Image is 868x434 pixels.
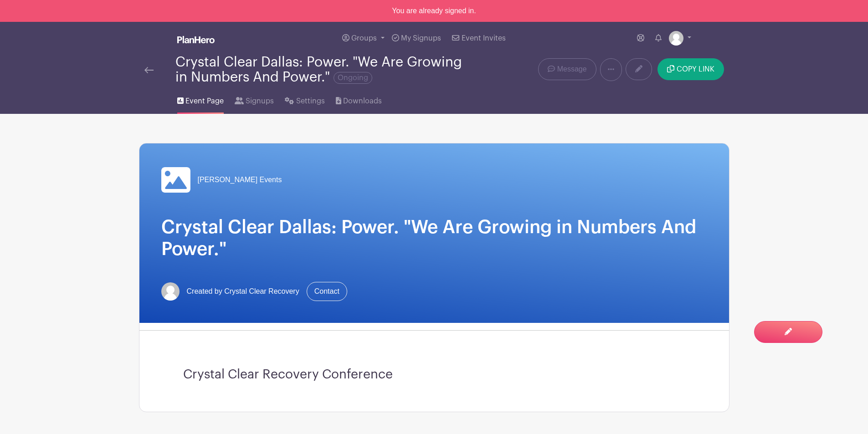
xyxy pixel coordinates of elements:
img: default-ce2991bfa6775e67f084385cd625a349d9dcbb7a52a09fb2fda1e96e2d18dcdb.png [161,282,180,301]
a: Contact [307,282,347,301]
a: Event Invites [448,22,509,55]
span: Event Invites [462,35,506,42]
span: Groups [351,35,377,42]
span: COPY LINK [677,66,714,73]
img: back-arrow-29a5d9b10d5bd6ae65dc969a981735edf675c4d7a1fe02e03b50dbd4ba3cdb55.svg [144,67,154,73]
a: My Signups [388,22,445,55]
div: Crystal Clear Dallas: Power. "We Are Growing in Numbers And Power." [175,55,471,85]
h3: Crystal Clear Recovery Conference [183,367,685,383]
a: Downloads [336,85,382,114]
img: default-ce2991bfa6775e67f084385cd625a349d9dcbb7a52a09fb2fda1e96e2d18dcdb.png [669,31,683,46]
span: Settings [296,96,325,107]
h1: Crystal Clear Dallas: Power. "We Are Growing in Numbers And Power." [161,216,707,260]
span: Event Page [185,96,224,107]
span: Message [557,64,587,75]
span: [PERSON_NAME] Events [198,174,282,185]
span: Created by Crystal Clear Recovery [187,286,299,297]
span: My Signups [401,35,441,42]
a: Event Page [177,85,224,114]
a: Settings [285,85,324,114]
span: Signups [246,96,274,107]
span: Downloads [343,96,382,107]
button: COPY LINK [657,58,724,80]
a: Groups [339,22,388,55]
a: Signups [235,85,274,114]
span: Ongoing [334,72,372,84]
a: Message [538,58,596,80]
img: logo_white-6c42ec7e38ccf1d336a20a19083b03d10ae64f83f12c07503d8b9e83406b4c7d.svg [177,36,215,43]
